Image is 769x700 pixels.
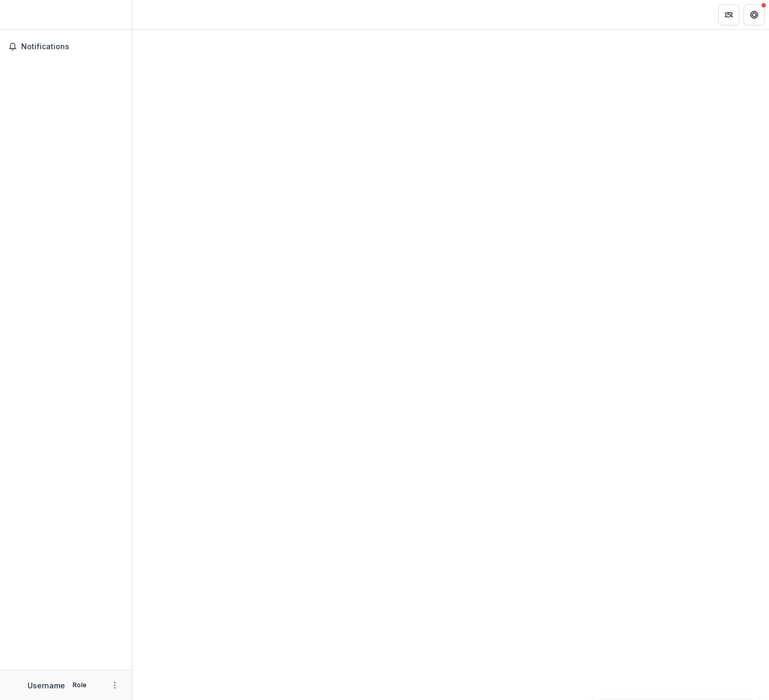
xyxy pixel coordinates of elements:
[21,42,123,51] span: Notifications
[28,680,65,691] p: Username
[69,680,90,690] p: Role
[744,4,765,25] button: Get Help
[108,679,121,692] button: More
[718,4,739,25] button: Partners
[4,38,127,55] button: Notifications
